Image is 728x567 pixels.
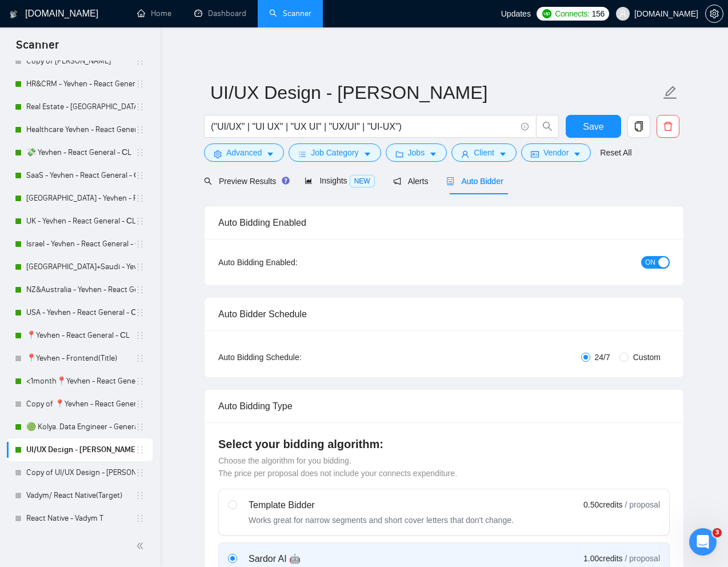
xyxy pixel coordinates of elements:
div: Auto Bidding Schedule: [218,351,369,364]
span: caret-down [266,150,274,158]
a: React Native - Vadym T [26,507,135,530]
a: 🟢 Kolya. Data Engineer - General [26,416,135,438]
span: holder [135,102,145,111]
span: Alerts [393,177,429,186]
button: copy [627,115,650,138]
span: / proposal [625,499,660,510]
span: holder [135,79,145,89]
div: Sardor AI 🤖 [249,552,427,566]
li: Copy of 📍Yevhen - React General - СL [7,393,153,416]
span: Vendor [543,146,569,159]
li: SaaS - Yevhen - React General - СL [7,164,153,187]
span: user [461,150,469,158]
li: 💸 Yevhen - React General - СL [7,141,153,164]
img: upwork-logo.png [542,9,551,18]
span: setting [214,150,222,158]
button: Save [566,115,621,138]
button: delete [657,115,679,138]
li: Copy of UI/UX Design - Mariana Derevianko [7,461,153,484]
li: React Native - Vadym T [7,507,153,530]
a: [GEOGRAPHIC_DATA] - Yevhen - React General - СL [26,187,135,210]
a: Healthcare Yevhen - React General - СL [26,118,135,141]
span: ON [645,256,655,269]
span: holder [135,57,145,66]
button: folderJobscaret-down [386,143,447,162]
span: Insights [305,176,374,185]
a: dashboardDashboard [194,9,246,18]
span: Scanner [7,37,68,61]
button: idcardVendorcaret-down [521,143,591,162]
li: HR&CRM - Yevhen - React General - СL [7,73,153,95]
li: UI/UX Design - Mariana Derevianko [7,438,153,461]
div: Auto Bidding Type [218,390,670,422]
span: holder [135,491,145,500]
span: Choose the algorithm for you bidding. The price per proposal does not include your connects expen... [218,456,457,478]
img: logo [10,5,18,23]
span: holder [135,377,145,386]
a: Israel - Yevhen - React General - СL [26,233,135,255]
li: Switzerland - Yevhen - React General - СL [7,187,153,210]
span: Save [583,119,603,134]
span: robot [446,177,454,185]
input: Scanner name... [210,78,661,107]
span: holder [135,217,145,226]
a: Copy of 📍Yevhen - React General - СL [26,393,135,416]
a: Copy of UI/UX Design - [PERSON_NAME] [26,461,135,484]
button: userClientcaret-down [451,143,517,162]
span: Updates [501,9,531,18]
a: 💸 Yevhen - React General - СL [26,141,135,164]
h4: Select your bidding algorithm: [218,436,670,452]
span: / proposal [625,553,660,564]
button: settingAdvancedcaret-down [204,143,284,162]
span: bars [298,150,306,158]
input: Search Freelance Jobs... [211,119,516,134]
span: 156 [592,7,605,20]
span: holder [135,194,145,203]
span: double-left [136,540,147,552]
li: 🟢 Kolya. Data Engineer - General [7,416,153,438]
span: holder [135,468,145,477]
li: Healthcare Yevhen - React General - СL [7,118,153,141]
a: setting [705,9,723,18]
span: holder [135,239,145,249]
span: NEW [350,175,375,187]
button: barsJob Categorycaret-down [289,143,381,162]
a: searchScanner [269,9,311,18]
a: UK - Yevhen - React General - СL [26,210,135,233]
a: <1month📍Yevhen - React General - СL [26,370,135,393]
a: Reset All [600,146,631,159]
li: NZ&Australia - Yevhen - React General - СL [7,278,153,301]
span: caret-down [499,150,507,158]
span: 0.50 credits [583,498,622,511]
span: holder [135,514,145,523]
span: copy [628,121,650,131]
li: 📍Yevhen - Frontend(Title) [7,347,153,370]
a: UI/UX Design - [PERSON_NAME] [26,438,135,461]
span: holder [135,171,145,180]
li: UAE+Saudi - Yevhen - React General - СL [7,255,153,278]
span: Advanced [226,146,262,159]
li: Real Estate - Yevhen - React General - СL [7,95,153,118]
span: holder [135,148,145,157]
div: Tooltip anchor [281,175,291,186]
a: NZ&Australia - Yevhen - React General - СL [26,278,135,301]
span: folder [395,150,403,158]
span: holder [135,400,145,409]
span: Preview Results [204,177,286,186]
span: area-chart [305,177,313,185]
span: Auto Bidder [446,177,503,186]
span: search [537,121,558,131]
a: Vadym/ React Native(Target) [26,484,135,507]
li: Israel - Yevhen - React General - СL [7,233,153,255]
a: [GEOGRAPHIC_DATA]+Saudi - Yevhen - React General - СL [26,255,135,278]
li: UK - Yevhen - React General - СL [7,210,153,233]
span: Jobs [408,146,425,159]
a: USA - Yevhen - React General - СL [26,301,135,324]
span: notification [393,177,401,185]
span: 3 [713,528,722,537]
span: holder [135,308,145,317]
div: Works great for narrow segments and short cover letters that don't change. [249,514,514,526]
div: Template Bidder [249,498,514,512]
span: Custom [629,351,665,364]
a: 📍Yevhen - Frontend(Title) [26,347,135,370]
